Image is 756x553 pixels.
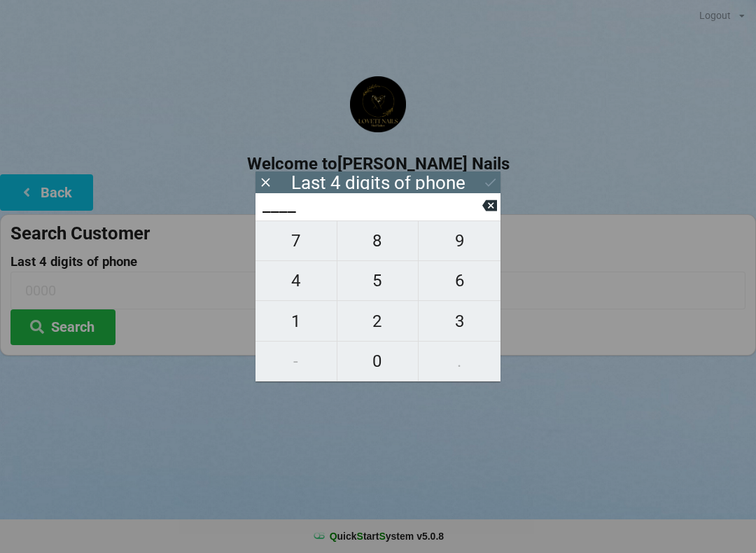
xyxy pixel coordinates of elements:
[419,220,500,261] button: 9
[337,220,419,261] button: 8
[337,301,419,341] button: 2
[337,346,419,376] span: 0
[255,307,337,336] span: 1
[419,307,500,336] span: 3
[419,266,500,295] span: 6
[337,226,419,255] span: 8
[337,266,419,295] span: 5
[255,261,337,301] button: 4
[255,220,337,261] button: 7
[255,301,337,341] button: 1
[337,342,419,381] button: 0
[255,226,337,255] span: 7
[419,261,500,301] button: 6
[255,266,337,295] span: 4
[419,301,500,341] button: 3
[419,226,500,255] span: 9
[291,176,465,190] div: Last 4 digits of phone
[337,261,419,301] button: 5
[337,307,419,336] span: 2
